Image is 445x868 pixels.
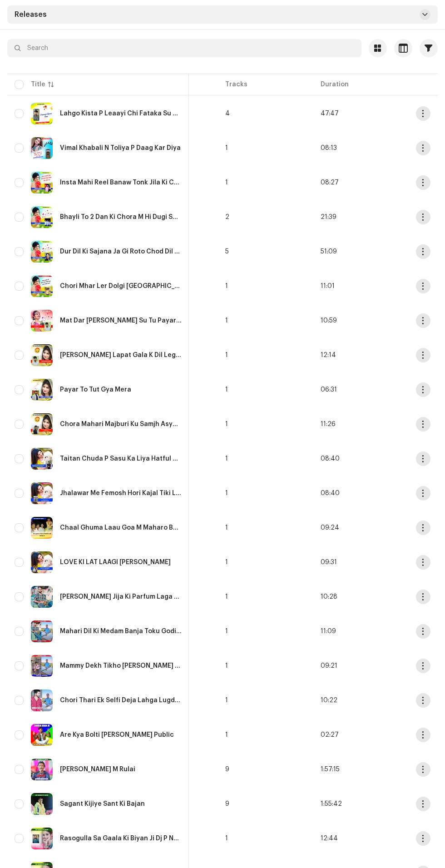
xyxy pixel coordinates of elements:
[31,413,53,435] img: 109565fa-1e07-4e7d-bd20-ecdb7ed43e2c
[60,766,135,773] div: Janudi Mon Mohabbat M Rulai
[321,317,337,324] span: 10:59
[31,620,53,642] img: 83b5d19e-42f1-4d9c-84c1-e61232b1a462
[60,421,182,427] div: Chora Mahari Majburi Ku Samjh Asyan Bevafa Mat Khe
[31,655,53,677] img: 9bac883c-0bde-49dc-a929-6e3624536c1c
[321,387,337,393] span: 06:31
[60,317,182,324] div: Mat Dar Jaanu Duniya Su Tu Payar Kar Open M
[321,628,336,635] span: 11:09
[321,214,336,220] span: 21:39
[31,759,53,780] img: 0b2edffa-e42d-4e3b-9b0a-189cd230196f
[31,206,53,228] img: f80579a8-4747-47ce-a8ec-f556f13270ce
[225,525,228,531] span: 1
[321,835,338,842] span: 12:44
[15,11,47,18] span: Releases
[31,724,53,746] img: 82387db8-bca4-4aab-b97b-5fb3ae7e9b4a
[31,379,53,401] img: 6bcd95d0-30fe-4b53-838e-3183a9c1fe39
[225,456,228,462] span: 1
[321,456,340,462] span: 08:40
[60,214,182,220] div: Bhayli To 2 Dan Ki Chora M Hi Dugi Saath Life M
[225,283,228,289] span: 1
[321,179,339,186] span: 08:27
[60,179,182,186] div: Insta Mahi Reel Banaw Tonk Jila Ki Chori
[321,283,335,289] span: 11:01
[225,317,228,324] span: 1
[60,387,131,393] div: Payar To Tut Gya Mera
[321,248,337,255] span: 51:09
[60,559,171,565] div: LOVE KI LAT LAAGI MAHAR
[31,344,53,366] img: 98d663c8-1e44-4138-8577-d5aa3cb38aa4
[321,766,340,773] span: 1:57:15
[225,179,228,186] span: 1
[321,490,340,496] span: 08:40
[225,248,229,255] span: 5
[225,145,228,151] span: 1
[321,559,337,565] span: 09:31
[321,732,339,738] span: 02:27
[321,663,337,669] span: 09:21
[31,689,53,711] img: 7687d8dc-262f-4e96-bc70-88213a4189f6
[31,793,53,815] img: 12b6596f-d374-430e-beaf-fddd454a3248
[31,310,53,332] img: 8f176646-ae0e-4fc3-b4f3-55f3fbb20a8d
[31,103,53,124] img: c7b37df6-adb4-422f-b6b3-b5da7e860afb
[60,663,182,669] div: Mammy Dekh Tikho Dedijyo Badiya Sa Singer K
[60,835,182,842] div: Rasogulla Sa Gaala Ki Biyan Ji Dj P Nach
[225,766,229,773] span: 9
[225,490,228,496] span: 1
[60,110,182,117] div: Lahgo Kista P Leaayi Chi Fataka Su Balgiyo Chora
[31,517,53,539] img: 8fec64d5-a8de-434a-9a88-fa2ff782984e
[31,448,53,470] img: 133b145d-b923-4ebe-a38c-03df51e32114
[225,628,228,635] span: 1
[321,145,337,151] span: 08:13
[60,248,182,255] div: Dur Dil Ki Sajana Ja Gi Roto Chod Dil Ku
[225,421,228,427] span: 1
[60,145,181,151] div: Vimal Khabali N Toliya P Daag Kar Diya
[321,421,336,427] span: 11:26
[321,525,339,531] span: 09:24
[31,137,53,159] img: fbb9272e-41a0-4f3b-97ce-d742bb005bf5
[31,586,53,608] img: 846fed35-44a7-417e-8a83-544de4a2fffa
[225,697,228,704] span: 1
[225,352,228,358] span: 1
[31,172,53,193] img: 13d12f9f-1dc2-4496-bca3-cdf990636e92
[31,80,45,89] div: Title
[31,828,53,849] img: 81641658-8093-4093-9ece-2d98623b2c57
[225,663,228,669] span: 1
[225,835,228,842] span: 1
[225,214,229,220] span: 2
[321,697,337,704] span: 10:22
[31,275,53,297] img: 5f6dcd50-8c07-4206-9beb-e7e0979aab43
[60,594,182,600] div: Mahara Jija Ki Parfum Laga Lai Lugdi Tome
[225,387,228,393] span: 1
[60,456,182,462] div: Taitan Chuda P Sasu Ka Liya Hatful Ki Jodi
[60,697,182,704] div: Chori Thari Ek Selfi Deja Lahga Lugdi Maya
[225,732,228,738] span: 1
[225,559,228,565] span: 1
[7,39,361,57] input: Search
[225,801,229,807] span: 9
[321,352,336,358] span: 12:14
[321,801,342,807] span: 1:55:42
[60,801,145,807] div: Sagant Kijiye Sant Ki Bajan
[225,594,228,600] span: 1
[60,283,182,289] div: Chori Mhar Ler Dolgi Goa Mumbai Ghumgi
[60,628,182,635] div: Mahari Dil Ki Medam Banja Toku Godi M Rakhugo
[321,110,339,117] span: 47:47
[321,594,337,600] span: 10:28
[225,110,230,117] span: 4
[31,482,53,504] img: 211ae865-039c-42a0-bc65-05b71d2b8ad7
[60,352,182,358] div: Aree Mahar Lapat Gala K Dil Legi kasya Toku Bhul Paugo
[60,525,182,531] div: Chaal Ghuma Laau Goa M Maharo Business Chale Crora M
[60,732,174,738] div: Are Kya Bolti Meri Achalpur Public
[31,241,53,263] img: 2cc2b663-f193-407b-ac5b-ff910f09ae14
[60,490,182,496] div: Jhalawar Me Femosh Hori Kajal Tiki Lagabali
[31,551,53,573] img: e6c26f38-0630-455b-a04f-4bda95915c70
